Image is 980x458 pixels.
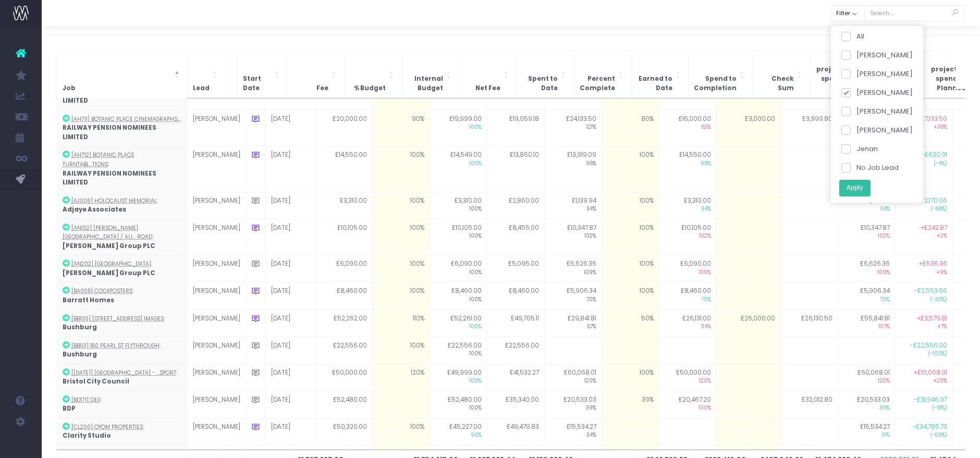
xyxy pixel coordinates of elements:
span: 120% [550,377,596,385]
td: £41,532.27 [487,364,544,391]
span: 100% [435,205,482,213]
td: [PERSON_NAME] [187,192,246,219]
td: £3,310.00 [430,192,487,219]
strong: Bristol City Council [63,377,129,386]
th: projected spend vs Fee: Activate to sort: Activate to sort: Activate to sort: Activate to sort: A... [810,51,867,98]
td: £13,860.10 [487,146,544,192]
span: 39% [843,404,890,412]
span: 102% [843,232,890,240]
td: £52,261.00 [430,310,487,337]
span: Lead [193,84,210,93]
td: £50,000.00 [659,364,716,391]
span: 70% [665,296,711,304]
td: [DATE] [265,219,315,255]
td: £8,460.00 [430,282,487,310]
td: £22,556.00 [487,337,544,364]
strong: [PERSON_NAME] Group PLC [63,242,155,250]
abbr: [BD171] QEII [71,396,101,404]
span: Spent to Date [522,75,558,93]
td: £26,130.50 [780,310,838,337]
span: 107% [843,323,890,331]
span: 100% [435,350,482,358]
button: Filter [830,5,865,21]
td: £19,999.00 [430,110,487,146]
td: [PERSON_NAME] [187,255,246,282]
td: £8,460.00 [487,282,544,310]
td: [DATE] [265,310,315,337]
label: [PERSON_NAME] [841,50,913,60]
td: £6,090.00 [659,255,716,282]
td: £32,012.80 [780,391,838,418]
span: +£7,133.50 [917,115,947,124]
th: % Budget: Activate to sort: Activate to sort: Activate to sort: Activate to sort: Activate to sor... [344,51,401,98]
span: projected spend vs Fee [815,65,851,93]
td: £3,310.00 [659,192,716,219]
td: £19,059.18 [487,110,544,146]
td: 90% [372,110,430,146]
td: 100% [602,364,659,391]
td: [PERSON_NAME] [187,364,246,391]
td: [DATE] [265,255,315,282]
label: [PERSON_NAME] [841,125,913,135]
td: £6,090.00 [315,255,372,282]
button: Apply [839,180,870,197]
span: +£536.36 [919,259,947,269]
abbr: [BA005] Cockfosters [71,287,132,295]
th: Percent Complete: Activate to sort: Activate to sort: Activate to sort: Activate to sort: Activat... [573,51,631,98]
td: [PERSON_NAME] [187,219,246,255]
td: £15,534.27 [838,418,895,445]
th: Lead: Activate to sort: Activate to sort: Activate to sort: Activate to sort: Activate to sort: A... [187,51,225,98]
span: 96% [665,160,711,168]
td: £5,095.00 [487,255,544,282]
td: £1,139.94 [544,192,602,219]
td: [DATE] [265,282,315,310]
label: [PERSON_NAME] [841,88,913,98]
th: Spent to Date: Activate to sort: Activate to sort: Activate to sort: Activate to sort: Activate t... [516,51,573,98]
span: 100% [435,232,482,240]
td: [DATE] [265,337,315,364]
td: 80% [602,110,659,146]
th: Job: Activate to invert sorting: Activate to invert sorting: Activate to invert sorting: Activate... [57,51,187,98]
span: +9% [901,269,947,277]
th: Net Fee: Activate to sort: Activate to sort: Activate to sort: Activate to sort: Activate to sort... [459,51,516,98]
td: £26,131.00 [659,310,716,337]
abbr: [BC100] Bristol City Centre - Transport [71,369,176,377]
td: [DATE] [265,364,315,391]
span: (-61%) [901,404,947,412]
span: (-66%) [901,205,947,213]
span: 102% [550,232,596,240]
abbr: [AN102] Hayes Town Centre / Austin Road [63,224,152,241]
span: Job [63,84,76,93]
th: Check Sum: Activate to sort: Activate to sort: Activate to sort: Activate to sort: Activate to so... [752,51,810,98]
td: : [57,418,187,445]
td: 100% [372,418,430,445]
td: £22,556.00 [430,337,487,364]
td: £16,000.00 [659,110,716,146]
th: Spend to Completion: Activate to sort: Activate to sort: Activate to sort: Activate to sort: Acti... [688,51,752,98]
td: £20,467.20 [659,391,716,418]
span: Start Date [243,75,271,93]
th: Earned to Date: Activate to sort: Activate to sort: Activate to sort: Activate to sort: Activate ... [631,51,688,98]
span: 34% [843,205,890,213]
td: [DATE] [265,391,315,418]
strong: [PERSON_NAME] Group PLC [63,269,155,277]
td: [DATE] [265,146,315,192]
td: £15,534.27 [544,418,602,445]
span: Percent Complete [579,75,615,93]
td: [PERSON_NAME] [187,146,246,192]
span: 100% [435,404,482,412]
th: Start Date: Activate to sort: Activate to sort: Activate to sort: Activate to sort: Activate to s... [237,51,287,98]
span: 109% [550,269,596,277]
td: £49,999.00 [430,364,487,391]
span: 100% [435,123,482,131]
td: £50,320.00 [315,418,372,445]
span: 31% [843,431,890,439]
td: 50% [602,310,659,337]
th: Fee: Activate to sort: Activate to sort: Activate to sort: Activate to sort: Activate to sort: Ac... [287,51,344,98]
td: £22,556.00 [315,337,372,364]
td: 100% [372,337,430,364]
td: £26,000.00 [716,310,780,337]
span: 90% [435,431,482,439]
label: [PERSON_NAME] [841,106,913,117]
span: 120% [665,377,711,385]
